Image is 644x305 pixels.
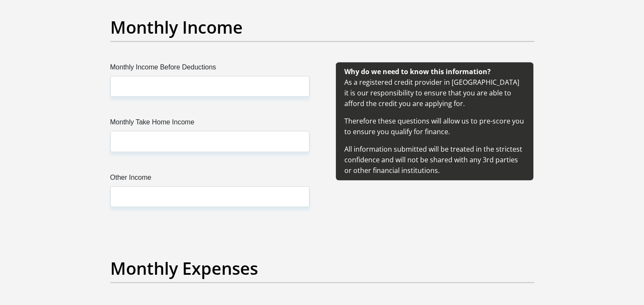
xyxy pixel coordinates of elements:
h2: Monthly Expenses [110,258,534,279]
input: Monthly Income Before Deductions [110,76,309,97]
label: Other Income [110,173,309,186]
label: Monthly Income Before Deductions [110,62,309,76]
h2: Monthly Income [110,17,534,37]
input: Monthly Take Home Income [110,131,309,152]
input: Other Income [110,186,309,207]
span: As a registered credit provider in [GEOGRAPHIC_DATA] it is our responsibility to ensure that you ... [344,67,524,175]
label: Monthly Take Home Income [110,117,309,131]
b: Why do we need to know this information? [344,67,491,76]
